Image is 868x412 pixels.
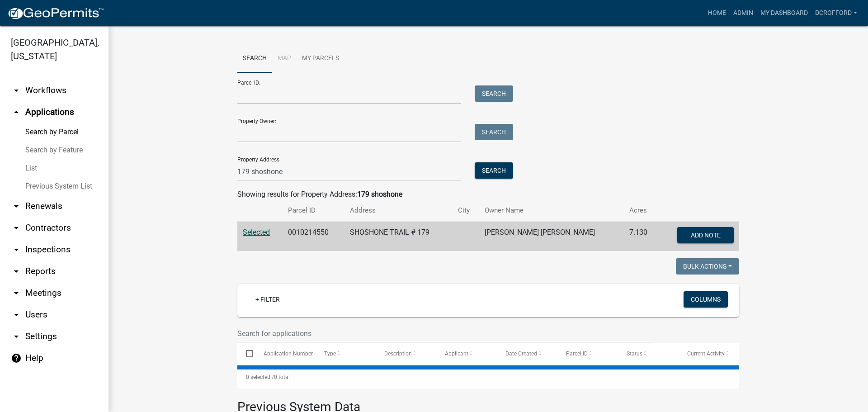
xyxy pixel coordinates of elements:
[246,374,274,380] span: 0 selected /
[237,44,272,73] a: Search
[243,228,270,237] a: Selected
[757,5,811,22] a: My Dashboard
[283,222,344,251] td: 0010214550
[11,223,22,233] i: arrow_drop_down
[475,85,513,102] button: Search
[248,291,287,308] a: + Filter
[704,5,730,22] a: Home
[679,343,739,365] datatable-header-cell: Current Activity
[436,343,497,365] datatable-header-cell: Applicant
[453,200,480,221] th: City
[627,350,642,357] span: Status
[811,5,861,22] a: dcrofford
[445,350,468,357] span: Applicant
[557,343,618,365] datatable-header-cell: Parcel ID
[315,343,376,365] datatable-header-cell: Type
[475,124,513,140] button: Search
[237,343,255,365] datatable-header-cell: Select
[618,343,679,365] datatable-header-cell: Status
[237,324,653,343] input: Search for applications
[479,200,624,221] th: Owner Name
[475,162,513,179] button: Search
[11,85,22,96] i: arrow_drop_down
[11,201,22,212] i: arrow_drop_down
[255,343,315,365] datatable-header-cell: Application Number
[376,343,436,365] datatable-header-cell: Description
[730,5,757,22] a: Admin
[684,291,728,308] button: Columns
[384,350,412,357] span: Description
[624,222,658,251] td: 7.130
[11,353,22,364] i: help
[283,200,344,221] th: Parcel ID
[11,244,22,255] i: arrow_drop_down
[505,350,537,357] span: Date Created
[11,331,22,342] i: arrow_drop_down
[690,232,720,239] span: Add Note
[237,189,739,200] div: Showing results for Property Address:
[677,227,734,243] button: Add Note
[479,222,624,251] td: [PERSON_NAME] [PERSON_NAME]
[497,343,557,365] datatable-header-cell: Date Created
[11,107,22,118] i: arrow_drop_up
[237,366,739,388] div: 0 total
[687,350,725,357] span: Current Activity
[297,44,344,73] a: My Parcels
[11,309,22,320] i: arrow_drop_down
[344,222,453,251] td: SHOSHONE TRAIL # 179
[264,350,313,357] span: Application Number
[11,266,22,277] i: arrow_drop_down
[566,350,588,357] span: Parcel ID
[624,200,658,221] th: Acres
[344,200,453,221] th: Address
[11,288,22,298] i: arrow_drop_down
[357,190,402,199] strong: 179 shoshone
[324,350,336,357] span: Type
[676,258,739,275] button: Bulk Actions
